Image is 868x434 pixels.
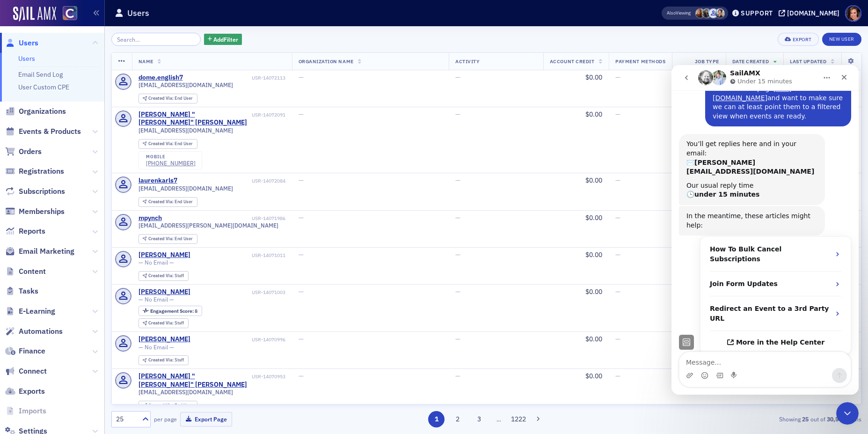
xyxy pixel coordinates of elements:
span: [EMAIL_ADDRESS][DOMAIN_NAME] [139,81,233,88]
span: Viewing [667,10,691,16]
span: $0.00 [585,213,602,222]
span: — [615,176,620,184]
a: dome.english7 [139,74,183,82]
a: E-Learning [5,306,55,316]
button: Export Page [180,412,232,427]
a: Email Send Log [18,70,63,79]
span: — [615,213,620,222]
div: Showing out of items [618,415,861,423]
span: — [299,287,304,296]
span: — [299,250,304,259]
span: Organization Name [299,58,354,65]
span: Memberships [19,206,65,217]
strong: 25 [801,415,810,423]
a: [PERSON_NAME] [139,335,190,344]
span: Created Via : [148,140,175,147]
span: — [455,335,460,343]
img: SailAMX [63,6,77,21]
a: New User [822,33,861,46]
a: [PERSON_NAME] "[PERSON_NAME]" [PERSON_NAME] [139,372,250,389]
span: $0.00 [585,287,602,296]
div: Created Via: End User [139,139,197,149]
a: [PERSON_NAME] [139,288,190,296]
span: — [455,110,460,118]
span: Job Type [695,58,719,65]
div: Staff [148,273,184,279]
span: — [299,110,304,118]
span: — No Email — [139,344,174,351]
button: 3 [471,411,487,427]
a: Registrations [5,166,64,177]
a: Memberships [5,206,65,217]
span: — [615,110,620,118]
span: $0.00 [585,335,602,343]
span: Pamela Galey-Coleman [715,8,725,18]
iframe: Intercom live chat [671,65,859,395]
div: USR-14072084 [179,178,285,184]
span: — [455,287,460,296]
div: USR-14070953 [252,374,285,380]
span: Orders [19,147,42,157]
span: — [455,176,460,184]
button: [DOMAIN_NAME] [779,10,843,16]
span: Created Via : [148,320,175,326]
span: — [455,73,460,81]
span: Payment Methods [615,58,665,65]
span: Brenda Astorga [702,8,712,18]
span: — [615,250,620,259]
a: Imports [5,406,46,416]
span: Users [19,38,38,48]
span: Events & Products [19,126,81,137]
a: Exports [5,386,45,397]
div: End User [148,199,193,205]
div: USR-14072113 [184,75,285,81]
div: USR-14071003 [192,289,285,295]
div: Support [741,9,773,17]
span: Last Updated [790,58,826,65]
span: Imports [19,406,46,416]
div: [PHONE_NUMBER] [146,160,196,167]
span: Profile [845,5,861,22]
span: — [615,372,620,380]
div: USR-14070996 [192,337,285,343]
span: — [455,372,460,380]
span: Registrations [19,166,64,177]
span: $0.00 [585,372,602,380]
span: [EMAIL_ADDRESS][DOMAIN_NAME] [139,389,233,396]
a: Users [5,38,38,48]
span: — [615,287,620,296]
a: [PERSON_NAME] "[PERSON_NAME]" [PERSON_NAME] [139,110,250,127]
strong: 30,544 [825,415,847,423]
span: — [615,335,620,343]
span: $0.00 [585,110,602,118]
div: Engagement Score: 8 [139,306,202,316]
a: mpynch [139,214,162,222]
span: Activity [455,58,480,65]
span: Sheila Duggan [695,8,705,18]
span: Created Via : [148,402,175,408]
button: AddFilter [204,34,242,45]
span: Tasks [19,286,38,296]
div: Also [667,10,676,16]
div: End User [148,236,193,242]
